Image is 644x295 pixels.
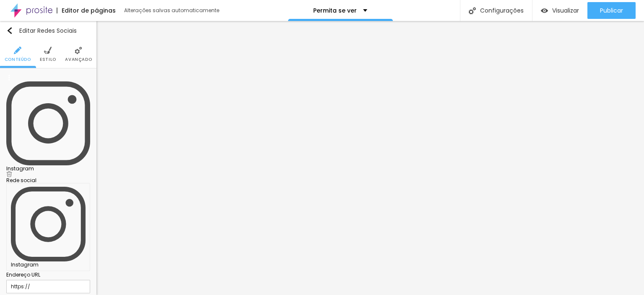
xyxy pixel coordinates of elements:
img: Icone [14,47,21,54]
span: Estilo [40,57,56,62]
img: Icone [469,7,476,14]
img: Icone [75,47,82,54]
span: Publicar [600,7,623,14]
div: Editar Redes Sociais [6,27,77,34]
p: Permita se ver [313,8,357,13]
img: view-1.svg [541,7,548,14]
img: Icone [6,75,12,81]
img: Instagram [6,81,90,165]
label: Endereço URL [6,271,90,279]
span: Conteúdo [5,57,31,62]
div: Editor de páginas [57,8,116,13]
div: Instagram [11,187,86,267]
span: Visualizar [552,7,579,14]
img: Icone [6,171,12,177]
span: Avançado [65,57,92,62]
button: Visualizar [532,2,587,19]
span: Rede social [6,177,36,184]
div: Instagram [6,166,90,171]
button: Publicar [587,2,636,19]
img: Instagram [11,187,86,261]
img: Icone [44,47,52,54]
iframe: Editor [96,21,644,295]
img: Icone [6,27,13,34]
div: Alterações salvas automaticamente [124,8,221,13]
